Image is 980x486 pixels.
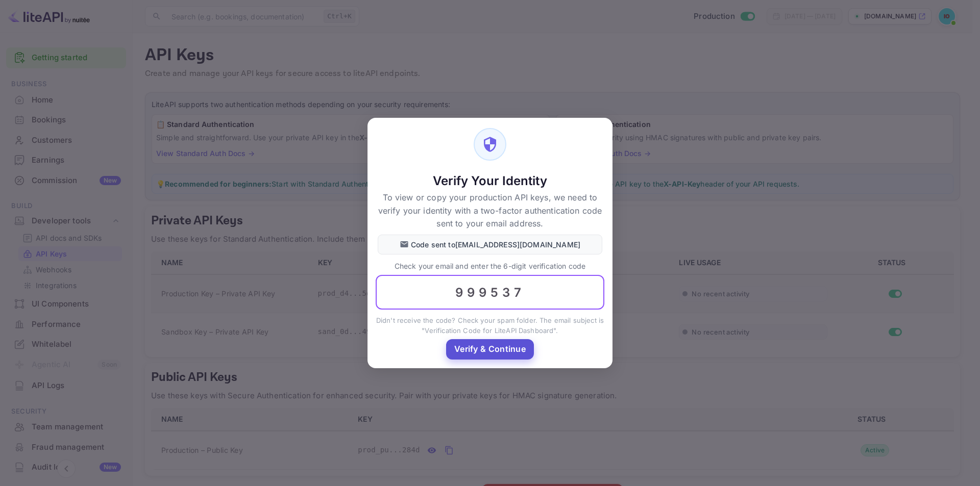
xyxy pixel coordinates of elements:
[378,173,602,189] h5: Verify Your Identity
[376,261,604,271] p: Check your email and enter the 6-digit verification code
[376,275,604,310] input: 000000
[446,339,534,359] button: Verify & Continue
[378,191,602,231] p: To view or copy your production API keys, we need to verify your identity with a two-factor authe...
[411,239,580,250] p: Code sent to [EMAIL_ADDRESS][DOMAIN_NAME]
[376,316,604,336] p: Didn't receive the code? Check your spam folder. The email subject is "Verification Code for Lite...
